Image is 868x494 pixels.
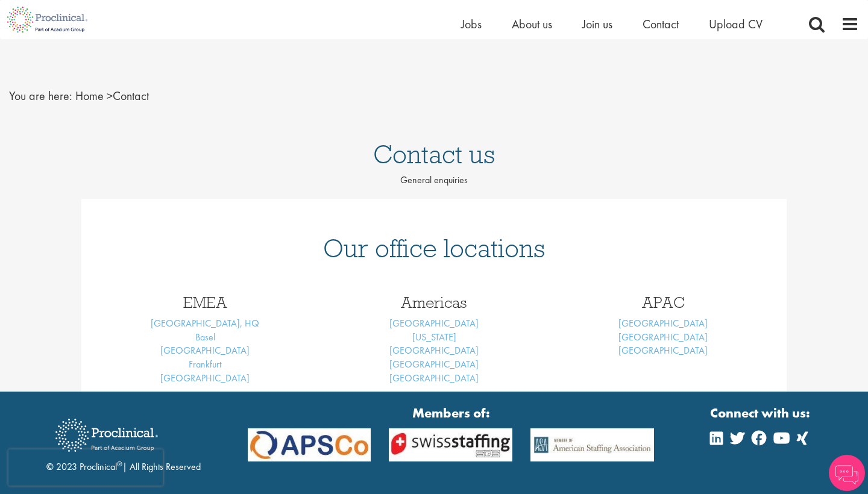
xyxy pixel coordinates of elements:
[107,88,113,104] span: >
[389,344,479,357] a: [GEOGRAPHIC_DATA]
[329,295,539,310] h3: Americas
[710,404,813,422] strong: Connect with us:
[582,16,612,32] a: Join us
[512,16,552,32] a: About us
[412,331,456,343] a: [US_STATE]
[709,16,763,32] a: Upload CV
[643,16,679,32] a: Contact
[99,295,310,310] h3: EMEA
[75,88,104,104] a: breadcrumb link to Home
[75,88,149,104] span: Contact
[461,16,482,32] a: Jobs
[389,372,479,384] a: [GEOGRAPHIC_DATA]
[151,317,259,330] a: [GEOGRAPHIC_DATA], HQ
[239,428,380,461] img: APSCo
[618,331,708,343] a: [GEOGRAPHIC_DATA]
[521,428,663,461] img: APSCo
[8,449,163,486] iframe: reCAPTCHA
[618,344,708,357] a: [GEOGRAPHIC_DATA]
[46,410,201,474] div: © 2023 Proclinical | All Rights Reserved
[829,455,865,491] img: Chatbot
[558,295,769,310] h3: APAC
[618,317,708,330] a: [GEOGRAPHIC_DATA]
[189,358,221,370] a: Frankfurt
[160,372,250,384] a: [GEOGRAPHIC_DATA]
[195,331,215,343] a: Basel
[248,404,655,422] strong: Members of:
[389,317,479,330] a: [GEOGRAPHIC_DATA]
[380,428,521,461] img: APSCo
[9,88,72,104] span: You are here:
[46,410,167,460] img: Proclinical Recruitment
[160,344,250,357] a: [GEOGRAPHIC_DATA]
[389,358,479,370] a: [GEOGRAPHIC_DATA]
[99,235,769,261] h1: Our office locations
